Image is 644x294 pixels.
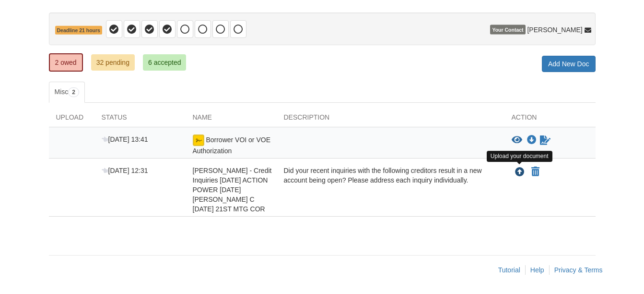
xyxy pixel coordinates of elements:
a: Privacy & Terms [554,266,603,274]
button: View Borrower VOI or VOE Authorization [512,135,522,145]
a: 32 pending [91,54,135,71]
span: 2 [68,87,79,97]
div: Status [94,112,186,127]
div: Name [186,112,277,127]
button: Upload Brian Barnett - Credit Inquiries 7/09/25 ACTION POWER 7/08/25 JIM GLOVER C 7/07/25 21ST MT... [514,166,526,178]
a: Tutorial [498,266,520,274]
div: Description [277,112,504,127]
div: Upload [49,112,94,127]
span: Your Contact [490,25,525,35]
a: 6 accepted [143,54,187,71]
div: Did your recent inquiries with the following creditors result in a new account being open? Please... [277,166,504,214]
span: [PERSON_NAME] [527,25,582,35]
a: Misc [49,82,85,103]
span: [DATE] 12:31 [102,167,148,174]
a: Download Borrower VOI or VOE Authorization [527,136,537,144]
img: esign [193,135,204,146]
a: Help [530,266,544,274]
a: 2 owed [49,53,83,72]
span: [PERSON_NAME] - Credit Inquiries [DATE] ACTION POWER [DATE] [PERSON_NAME] C [DATE] 21ST MTG COR [193,167,272,213]
button: Declare Brian Barnett - Credit Inquiries 7/09/25 ACTION POWER 7/08/25 JIM GLOVER C 7/07/25 21ST M... [530,166,540,178]
span: Deadline 21 hours [55,26,102,35]
span: Borrower VOI or VOE Authorization [193,136,270,155]
div: Upload your document [487,151,552,162]
a: Add New Doc [542,56,596,72]
div: Action [504,112,596,127]
a: Waiting for your co-borrower to e-sign [539,135,551,146]
span: [DATE] 13:41 [102,135,148,143]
